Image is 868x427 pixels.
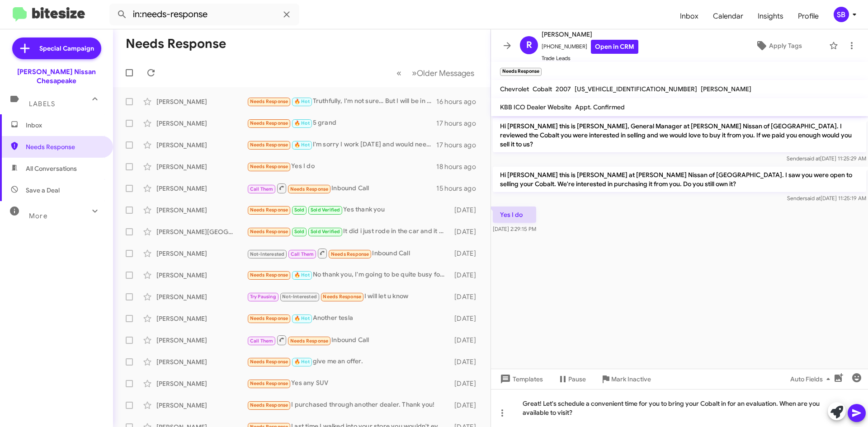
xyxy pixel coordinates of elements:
[294,359,310,365] span: 🔥 Hot
[39,44,94,53] span: Special Campaign
[568,371,586,387] span: Pause
[247,334,450,346] div: Inbound Call
[26,142,103,151] span: Needs Response
[450,206,483,215] div: [DATE]
[156,227,247,236] div: [PERSON_NAME][GEOGRAPHIC_DATA]
[533,85,552,93] span: Cobalt
[493,225,536,232] span: [DATE] 2:29:15 PM
[247,118,436,128] div: 5 grand
[526,38,532,52] span: R
[26,164,77,173] span: All Conversations
[250,294,276,300] span: Try Pausing
[611,371,651,387] span: Mark Inactive
[493,206,536,223] p: Yes I do
[156,379,247,388] div: [PERSON_NAME]
[250,272,288,278] span: Needs Response
[701,85,751,93] span: [PERSON_NAME]
[575,85,697,93] span: [US_VEHICLE_IDENTIFICATION_NUMBER]
[126,37,226,51] h1: Needs Response
[391,64,407,82] button: Previous
[450,314,483,323] div: [DATE]
[250,142,288,148] span: Needs Response
[250,120,288,126] span: Needs Response
[294,120,310,126] span: 🔥 Hot
[787,155,866,162] span: Sender [DATE] 11:25:29 AM
[290,338,329,344] span: Needs Response
[294,229,305,235] span: Sold
[706,3,750,29] a: Calendar
[436,184,483,193] div: 15 hours ago
[436,141,483,150] div: 17 hours ago
[498,371,543,387] span: Templates
[542,40,638,54] span: [PHONE_NUMBER]
[392,64,480,82] nav: Page navigation example
[250,315,288,321] span: Needs Response
[500,68,542,76] small: Needs Response
[156,292,247,301] div: [PERSON_NAME]
[247,313,450,324] div: Another tesla
[156,336,247,345] div: [PERSON_NAME]
[804,155,820,162] span: said at
[250,229,288,235] span: Needs Response
[331,251,369,257] span: Needs Response
[412,67,417,79] span: »
[396,67,401,79] span: «
[291,251,314,257] span: Call Them
[436,162,483,171] div: 18 hours ago
[156,271,247,280] div: [PERSON_NAME]
[247,205,450,215] div: Yes thank you
[250,338,274,344] span: Call Them
[156,314,247,323] div: [PERSON_NAME]
[156,119,247,128] div: [PERSON_NAME]
[29,100,55,108] span: Labels
[156,206,247,215] div: [PERSON_NAME]
[247,248,450,259] div: Inbound Call
[294,315,310,321] span: 🔥 Hot
[12,38,101,59] a: Special Campaign
[156,357,247,366] div: [PERSON_NAME]
[450,292,483,301] div: [DATE]
[826,7,858,22] button: SB
[450,357,483,366] div: [DATE]
[406,64,480,82] button: Next
[156,162,247,171] div: [PERSON_NAME]
[450,379,483,388] div: [DATE]
[556,85,571,93] span: 2007
[769,38,802,54] span: Apply Tags
[450,401,483,410] div: [DATE]
[294,272,310,278] span: 🔥 Hot
[247,270,450,280] div: No thank you, I'm going to be quite busy for a while I think. If I get the chance I'll stop by. N...
[542,29,638,40] span: [PERSON_NAME]
[26,186,60,195] span: Save a Deal
[250,359,288,365] span: Needs Response
[247,291,450,302] div: I will let u know
[500,103,571,111] span: KBB ICO Dealer Website
[500,85,529,93] span: Chevrolet
[247,183,436,194] div: Inbound Call
[156,401,247,410] div: [PERSON_NAME]
[673,3,706,29] a: Inbox
[247,96,436,107] div: Truthfully, I'm not sure… But I will be in touch to set up an appointment as soon as possible.
[542,54,638,63] span: Trade Leads
[750,3,791,29] a: Insights
[29,212,47,220] span: More
[450,271,483,280] div: [DATE]
[247,140,436,150] div: I'm sorry I work [DATE] and would need to see if my husband could make it maybe after work
[250,99,288,104] span: Needs Response
[250,380,288,386] span: Needs Response
[787,195,866,202] span: Sender [DATE] 11:25:19 AM
[323,294,361,300] span: Needs Response
[156,184,247,193] div: [PERSON_NAME]
[290,186,329,192] span: Needs Response
[450,227,483,236] div: [DATE]
[247,226,450,237] div: It did i just rode in the car and it felt too small and
[247,161,436,172] div: Yes I do
[250,207,288,213] span: Needs Response
[493,118,866,152] p: Hi [PERSON_NAME] this is [PERSON_NAME], General Manager at [PERSON_NAME] Nissan of [GEOGRAPHIC_DA...
[294,142,310,148] span: 🔥 Hot
[250,402,288,408] span: Needs Response
[247,357,450,367] div: give me an offer.
[591,40,638,54] a: Open in CRM
[732,38,825,54] button: Apply Tags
